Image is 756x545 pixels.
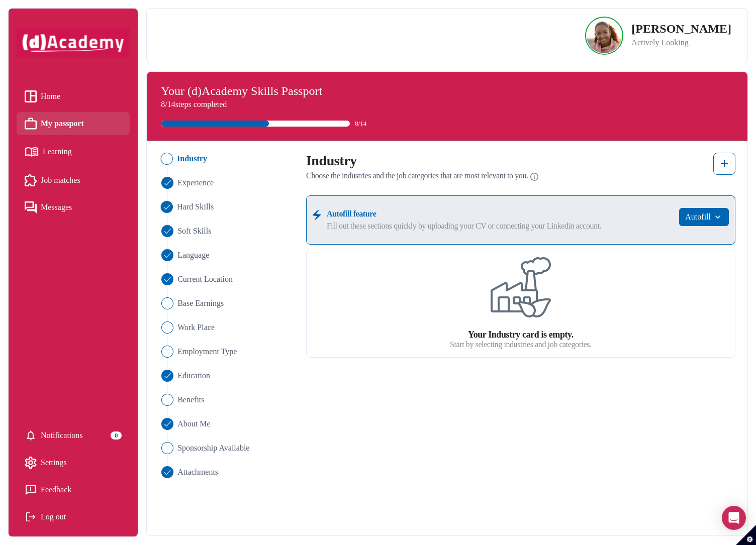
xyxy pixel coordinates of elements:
span: Choose the industries and the job categories that are most relevant to you. [306,171,528,181]
span: Notifications [41,428,83,443]
img: Learning icon [25,143,39,161]
li: Close [159,177,294,189]
span: Attachments [177,466,218,478]
img: Job matches icon [25,174,37,186]
img: ... [161,249,173,261]
li: Close [159,346,294,358]
img: ... [161,225,173,237]
img: Log out [25,511,37,523]
li: Close [159,297,294,309]
span: About Me [177,418,210,430]
label: Industry [306,153,357,169]
span: Work Place [177,321,215,334]
img: ... [491,257,551,317]
li: Close [159,370,294,382]
span: 8/14 [355,119,366,129]
img: ... [161,321,173,334]
span: Current Location [177,273,233,285]
img: ... [161,442,173,454]
span: Job matches [41,173,80,188]
img: Profile [587,18,622,53]
span: Language [177,249,209,261]
img: ... [313,210,321,220]
img: Home icon [25,90,37,102]
span: Base Earnings [177,297,224,309]
p: [PERSON_NAME] [631,23,731,35]
a: Home iconHome [25,89,122,104]
div: Log out [25,509,122,524]
span: Industry [177,153,207,165]
img: My passport icon [25,118,37,130]
img: setting [25,457,37,469]
span: Sponsorship Available [177,442,249,454]
a: Job matches iconJob matches [25,173,122,188]
p: 8/14 steps completed [161,98,733,111]
button: Set cookie preferences [736,525,756,545]
img: ... [161,418,173,430]
span: Settings [41,455,67,470]
img: add [718,158,730,170]
img: setting [25,429,37,442]
img: ... [161,153,173,165]
li: Close [159,273,294,285]
img: ... [161,370,173,382]
a: Learning iconLearning [25,143,122,161]
span: Experience [177,177,214,189]
img: Info [530,171,538,183]
span: Employment Type [177,346,237,358]
li: Close [158,201,295,213]
img: ... [161,273,173,285]
h4: Your (d)Academy Skills Passport [161,84,733,98]
img: ... [161,394,173,406]
span: Messages [41,200,72,215]
li: Close [159,225,294,237]
div: Open Intercom Messenger [722,506,746,530]
img: Messages icon [25,201,37,213]
span: Benefits [177,394,204,406]
li: Close [159,394,294,406]
label: Start by selecting industries and job categories. [450,340,592,349]
span: Education [177,370,210,382]
li: Close [159,418,294,430]
li: Close [159,321,294,334]
button: Autofill [679,208,729,226]
img: dAcademy [17,28,130,57]
img: ... [711,212,723,222]
a: My passport iconMy passport [25,116,122,131]
a: Feedback [25,482,122,497]
img: ... [161,466,173,478]
li: Close [159,466,294,478]
span: Soft Skills [177,225,211,237]
div: 0 [111,431,122,440]
img: ... [161,346,173,358]
a: Messages iconMessages [25,200,122,215]
button: add [713,153,735,175]
p: Actively Looking [631,37,731,49]
img: ... [161,297,173,309]
label: Your Industry card is empty. [468,330,574,340]
span: Home [41,89,60,104]
img: ... [161,201,173,213]
li: Close [159,442,294,454]
li: Close [158,153,295,165]
span: Learning [43,144,72,159]
span: Hard Skills [177,201,214,213]
label: Autofill feature [327,208,673,220]
li: Close [159,249,294,261]
label: Fill out these sections quickly by uploading your CV or connecting your Linkedin account. [327,220,673,232]
img: feedback [25,484,37,496]
img: ... [161,177,173,189]
span: My passport [41,116,84,131]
